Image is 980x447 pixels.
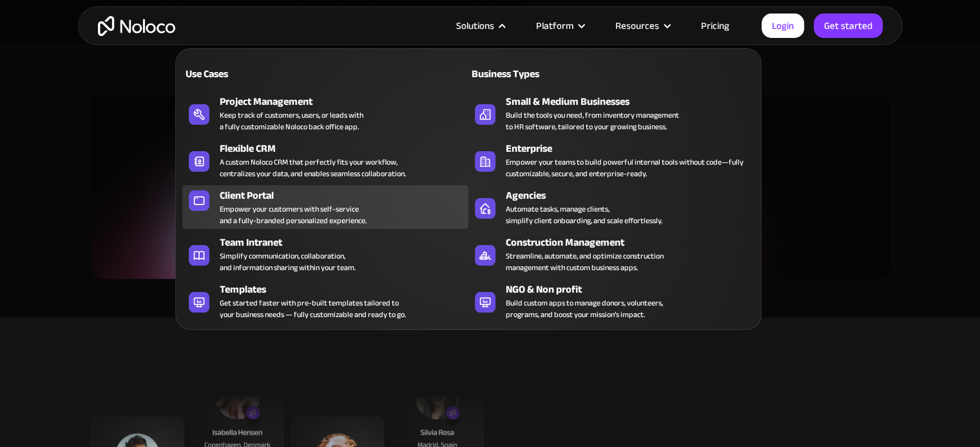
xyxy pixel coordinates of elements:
div: Client Portal [220,188,474,203]
nav: Solutions [175,30,762,330]
a: Client PortalEmpower your customers with self-serviceand a fully-branded personalized experience. [182,185,468,229]
div: Streamline, automate, and optimize construction management with custom business apps. [506,250,664,273]
div: Team Intranet [220,235,474,250]
div: Build the tools you need, from inventory management to HR software, tailored to your growing busi... [506,109,679,132]
div: Solutions [456,17,494,34]
a: Flexible CRMA custom Noloco CRM that perfectly fits your workflow,centralizes your data, and enab... [182,138,468,182]
div: Small & Medium Businesses [506,94,760,109]
div: Project Management [220,94,474,109]
div: Use Cases [182,66,320,82]
a: AgenciesAutomate tasks, manage clients,simplify client onboarding, and scale effortlessly. [468,185,754,229]
a: Small & Medium BusinessesBuild the tools you need, from inventory managementto HR software, tailo... [468,91,754,135]
div: Resources [615,17,659,34]
a: Pricing [685,17,745,34]
div: Build custom apps to manage donors, volunteers, programs, and boost your mission’s impact. [506,297,663,320]
div: Automate tasks, manage clients, simplify client onboarding, and scale effortlessly. [506,203,662,226]
a: Get started [814,14,883,38]
div: Keep track of customers, users, or leads with a fully customizable Noloco back office app. [220,109,363,132]
h2: Ready to how you work with clients? [91,127,890,162]
div: Empower your teams to build powerful internal tools without code—fully customizable, secure, and ... [506,156,748,179]
div: Enterprise [506,141,760,156]
a: Use Cases [182,59,468,88]
div: Platform [520,17,599,34]
a: home [98,16,175,36]
div: Platform [536,17,573,34]
div: Flexible CRM [220,141,474,156]
div: Get started faster with pre-built templates tailored to your business needs — fully customizable ... [220,297,406,320]
a: Login [762,14,804,38]
div: Empower your customers with self-service and a fully-branded personalized experience. [220,203,367,226]
a: Team IntranetSimplify communication, collaboration,and information sharing within your team. [182,232,468,276]
a: EnterpriseEmpower your teams to build powerful internal tools without code—fully customizable, se... [468,138,754,182]
div: Templates [220,282,474,297]
a: TemplatesGet started faster with pre-built templates tailored toyour business needs — fully custo... [182,279,468,323]
div: Agencies [506,188,760,203]
a: Project ManagementKeep track of customers, users, or leads witha fully customizable Noloco back o... [182,91,468,135]
div: Construction Management [506,235,760,250]
div: Allow your team to efficiently manage client data while customers enjoy self-service access. Full... [91,181,890,197]
div: Solutions [440,17,520,34]
div: A custom Noloco CRM that perfectly fits your workflow, centralizes your data, and enables seamles... [220,156,406,179]
a: Construction ManagementStreamline, automate, and optimize constructionmanagement with custom busi... [468,232,754,276]
div: Simplify communication, collaboration, and information sharing within your team. [220,250,356,273]
div: NGO & Non profit [506,282,760,297]
div: Business Types [468,66,606,82]
a: Business Types [468,59,754,88]
a: NGO & Non profitBuild custom apps to manage donors, volunteers,programs, and boost your mission’s... [468,279,754,323]
div: Resources [599,17,685,34]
